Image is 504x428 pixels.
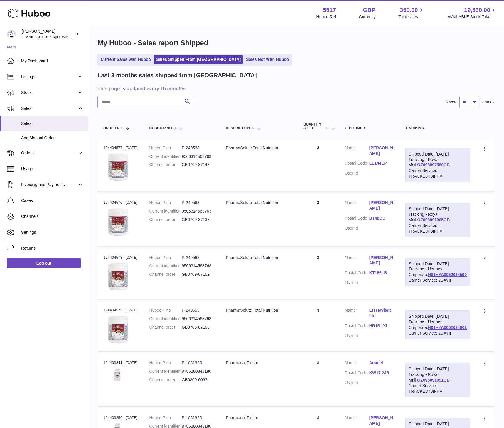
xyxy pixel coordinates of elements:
a: 350.00 Total sales [398,6,424,20]
dd: 9506314563763 [182,154,214,159]
dd: GB0709-87147 [182,162,214,168]
dt: Current identifier [149,154,182,159]
a: OZ098897580GB [417,163,450,167]
div: Tracking - Royal Mail: [405,148,470,182]
dt: Huboo P no [149,307,182,313]
dt: Name [345,360,369,367]
a: [PERSON_NAME] [369,200,394,211]
dt: Channel order [149,377,182,383]
span: Description [226,126,250,130]
td: 3 [297,139,339,191]
span: Sales [21,106,77,111]
dt: Postal Code [345,323,369,330]
dt: User Id [345,170,369,176]
img: 55171654161492.png [103,315,133,344]
span: Stock [21,90,77,96]
div: Pharmanal Finitro [226,360,291,366]
dt: Name [345,200,369,213]
img: 55171654161492.png [103,262,133,291]
span: Usage [21,166,83,172]
div: PharmaSolute Total Nutrition [226,255,291,260]
strong: 5517 [323,6,336,14]
td: 3 [297,194,339,246]
span: Sales [21,121,83,126]
dd: P-240563 [182,200,214,205]
div: Customer [345,126,394,130]
td: 3 [297,249,339,299]
a: KT186LB [369,270,394,276]
a: Sales Not With Huboo [244,55,291,64]
img: 1752522179.png [103,367,133,383]
a: EH Haylage Ltd [369,307,394,319]
a: Current Sales with Huboo [99,55,153,64]
dd: 9506314563763 [182,316,214,322]
div: Shipped Date: [DATE] [409,206,467,212]
div: Tracking - Royal Mail: [405,363,470,397]
a: [PERSON_NAME] [369,415,394,426]
dt: Postal Code [345,270,369,277]
div: Tracking - Hermes Corporate: [405,310,470,339]
img: 55171654161492.png [103,152,133,182]
span: Orders [21,150,77,156]
div: Shipped Date: [DATE] [409,421,467,427]
div: 124403841 | [DATE] [103,360,138,365]
span: Returns [21,245,83,251]
a: KW17 2JR [369,370,394,376]
div: Shipped Date: [DATE] [409,314,467,319]
dt: Current identifier [149,316,182,322]
div: 124404577 | [DATE] [103,145,138,151]
div: Carrier Service: TRACKED48IPHV [409,383,467,394]
dt: Name [345,307,369,320]
div: PharmaSolute Total Nutrition [226,307,291,313]
div: Carrier Service: TRACKED48IPHV [409,223,467,234]
span: AVAILABLE Stock Total [447,14,497,20]
a: Amulet [369,360,394,366]
img: alessiavanzwolle@hotmail.com [7,30,16,39]
div: Carrier Service: 2DAYIP [409,277,467,283]
dt: Current identifier [149,208,182,214]
div: Huboo Ref [316,14,336,20]
dt: Huboo P no [149,360,182,366]
dt: Name [345,415,369,428]
h2: Last 3 months sales shipped from [GEOGRAPHIC_DATA] [97,71,257,79]
a: [PERSON_NAME] [369,145,394,156]
span: Huboo P no [149,126,172,130]
span: Listings [21,74,77,80]
div: Tracking [405,126,470,130]
dd: GB0709-87162 [182,272,214,277]
a: H01HYA0052034599 [428,272,467,277]
div: Pharmanal Finitro [226,415,291,421]
div: 124404576 | [DATE] [103,200,138,205]
div: 124404573 | [DATE] [103,255,138,260]
div: Carrier Service: TRACKED48IPHV [409,168,467,179]
dt: Name [345,255,369,267]
span: My Dashboard [21,58,83,64]
a: Sales Shipped From [GEOGRAPHIC_DATA] [154,55,243,64]
a: NR15 1XL [369,323,394,329]
a: [PERSON_NAME] [369,255,394,266]
a: OZ098891065GB [417,218,450,222]
span: Total sales [398,14,424,20]
dt: Postal Code [345,215,369,223]
div: 124404572 | [DATE] [103,307,138,313]
strong: GBP [363,6,375,14]
div: Currency [359,14,376,20]
span: entries [482,99,495,105]
span: [EMAIL_ADDRESS][DOMAIN_NAME] [22,34,86,39]
div: PharmaSolute Total Nutrition [226,200,291,205]
dd: P-240563 [182,255,214,260]
div: Shipped Date: [DATE] [409,366,467,372]
td: 3 [297,302,339,351]
div: PharmaSolute Total Nutrition [226,145,291,151]
dt: Postal Code [345,370,369,377]
dd: P-1051925 [182,360,214,366]
dd: P-1051925 [182,415,214,421]
dd: 9506314563763 [182,208,214,214]
span: Add Manual Order [21,135,83,141]
h3: This page is updated every 15 minutes [97,85,493,92]
span: Cases [21,198,83,203]
dt: Huboo P no [149,415,182,421]
dt: Huboo P no [149,200,182,205]
dt: User Id [345,380,369,386]
div: Shipped Date: [DATE] [409,151,467,157]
